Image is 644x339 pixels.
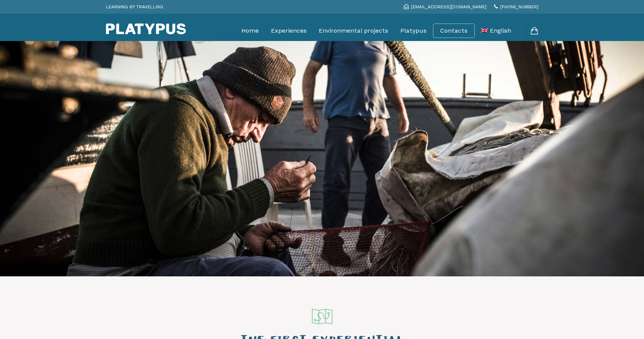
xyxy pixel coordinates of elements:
a: English [481,21,511,40]
img: Platypus [106,23,186,35]
p: LEARNING BY TRAVELLING [106,2,163,12]
a: [EMAIL_ADDRESS][DOMAIN_NAME] [404,4,487,9]
a: Contacts [440,27,468,35]
a: Home [241,21,259,40]
span: [EMAIL_ADDRESS][DOMAIN_NAME] [411,4,487,9]
a: Experiences [271,21,307,40]
span: [PHONE_NUMBER] [500,4,539,9]
span: English [490,27,511,34]
a: [PHONE_NUMBER] [494,4,539,9]
a: Environmental projects [319,21,388,40]
a: Platypus [400,21,427,40]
